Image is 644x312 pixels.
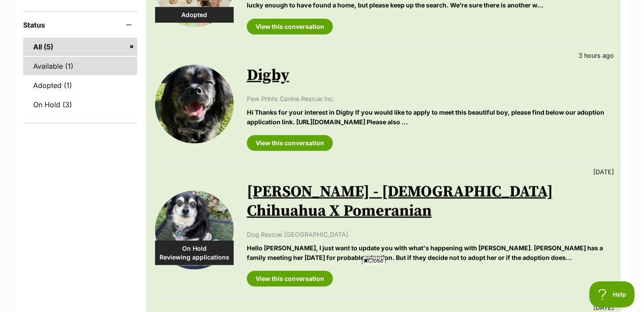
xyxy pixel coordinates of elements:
[155,241,234,265] div: On Hold
[23,38,137,56] a: All (5)
[155,65,234,144] img: Digby
[163,268,481,308] iframe: Advertisement
[247,19,333,35] a: View this conversation
[362,256,386,265] span: Close
[247,66,289,85] a: Digby
[247,182,553,221] a: [PERSON_NAME] - [DEMOGRAPHIC_DATA] Chihuahua X Pomeranian
[578,51,614,60] p: 3 hours ago
[247,243,612,262] p: Hello [PERSON_NAME], I just want to update you with what's happening with [PERSON_NAME]. [PERSON_...
[155,191,234,270] img: Sheila - 5 Year Old Chihuahua X Pomeranian
[247,135,333,151] a: View this conversation
[23,21,137,29] header: Status
[23,76,137,95] a: Adopted (1)
[23,95,137,114] a: On Hold (3)
[247,108,612,126] p: Hi Thanks for your interest in Digby If you would like to apply to meet this beautiful boy, pleas...
[593,167,614,176] p: [DATE]
[247,94,612,103] p: Paw Prints Canine Rescue Inc.
[589,281,635,308] iframe: Help Scout Beacon - Open
[155,7,234,23] div: Adopted
[247,230,612,239] p: Dog Rescue [GEOGRAPHIC_DATA]
[23,57,137,75] a: Available (1)
[155,253,234,262] span: Reviewing applications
